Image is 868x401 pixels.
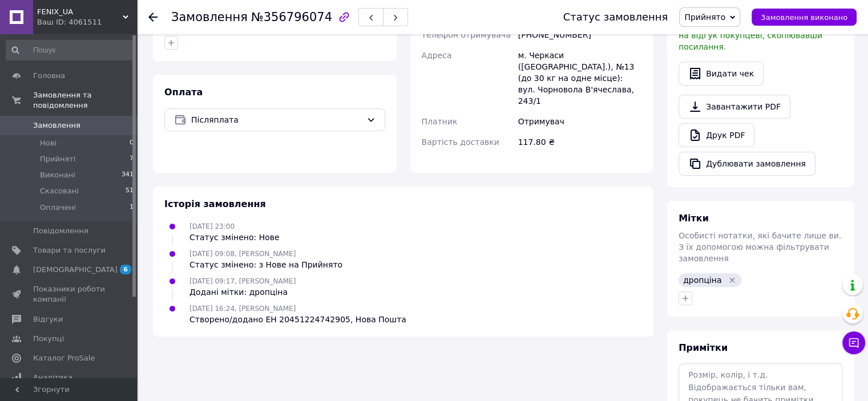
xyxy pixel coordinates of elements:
span: Історія замовлення [164,199,266,209]
span: Замовлення та повідомлення [33,90,137,111]
span: Покупці [33,334,64,344]
span: Особисті нотатки, які бачите лише ви. З їх допомогою можна фільтрувати замовлення [679,231,841,263]
span: дропціна [683,276,721,285]
span: FENIX_UA [37,7,123,17]
button: Чат з покупцем [842,331,865,354]
div: Статус замовлення [563,11,668,23]
div: Отримувач [516,111,644,132]
a: Завантажити PDF [679,95,790,119]
span: Прийнято [684,13,725,22]
span: 0 [130,138,134,148]
span: Вартість доставки [422,137,499,147]
div: Додані мітки: дропціна [189,286,296,298]
button: Видати чек [679,62,764,86]
div: Створено/додано ЕН 20451224742905, Нова Пошта [189,314,406,325]
span: У вас є 29 днів, щоб відправити запит на відгук покупцеві, скопіювавши посилання. [679,19,839,51]
span: Нові [40,138,56,148]
div: Ваш ID: 4061511 [37,17,137,27]
span: [DATE] 09:17, [PERSON_NAME] [189,277,296,285]
div: Статус змінено: з Нове на Прийнято [189,259,342,270]
span: Замовлення [33,120,80,131]
a: Друк PDF [679,123,754,147]
button: Дублювати замовлення [679,152,815,176]
span: №356796074 [251,10,332,24]
span: Прийняті [40,154,75,164]
span: Примітки [679,342,728,353]
div: Статус змінено: Нове [189,232,280,243]
span: Відгуки [33,314,63,325]
span: 341 [122,170,134,180]
span: Мітки [679,213,709,224]
span: 6 [120,265,131,274]
div: Повернутися назад [148,11,158,23]
span: Оплата [164,87,203,98]
svg: Видалити мітку [728,276,737,285]
div: [PHONE_NUMBER] [516,25,644,45]
input: Пошук [6,40,135,60]
div: 117.80 ₴ [516,132,644,152]
span: Товари та послуги [33,245,106,256]
span: Головна [33,71,65,81]
span: 51 [126,186,134,196]
span: [DEMOGRAPHIC_DATA] [33,265,118,275]
span: Адреса [422,51,452,60]
span: Післяплата [191,114,362,126]
div: м. Черкаси ([GEOGRAPHIC_DATA].), №13 (до 30 кг на одне місце): вул. Чорновола В'ячеслава, 243/1 [516,45,644,111]
span: [DATE] 23:00 [189,222,235,230]
span: Оплачені [40,202,76,213]
span: [DATE] 09:08, [PERSON_NAME] [189,250,296,258]
span: Повідомлення [33,226,88,236]
span: 7 [130,154,134,164]
span: Скасовані [40,186,79,196]
span: Каталог ProSale [33,353,95,363]
span: Показники роботи компанії [33,284,106,305]
span: Виконані [40,170,75,180]
span: Замовлення [171,10,248,24]
span: Замовлення виконано [761,13,847,22]
span: Телефон отримувача [422,30,511,39]
span: 1 [130,202,134,213]
span: Аналітика [33,372,72,383]
span: [DATE] 16:24, [PERSON_NAME] [189,305,296,313]
button: Замовлення виконано [752,9,857,26]
span: Платник [422,117,458,126]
